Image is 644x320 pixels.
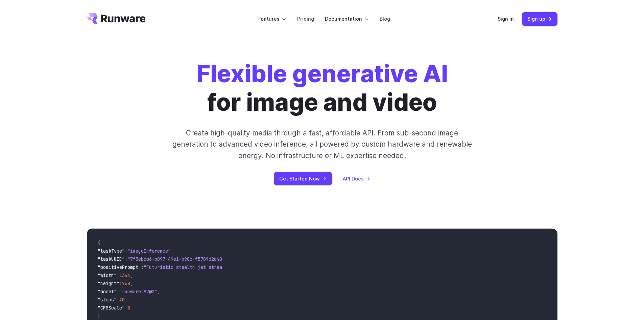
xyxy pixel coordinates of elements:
[196,60,448,116] h1: for image and video
[98,305,125,311] span: "CFGScale"
[98,272,117,278] span: "width"
[325,15,369,23] label: Documentation
[498,15,514,23] a: Sign in
[127,256,230,262] span: "7f3ebcb6-b897-49e1-b98c-f5789d2d40d7"
[125,248,127,254] span: :
[171,248,173,254] span: ,
[141,264,144,270] span: :
[98,297,117,303] span: "steps"
[98,264,141,270] span: "positivePrompt"
[117,272,119,278] span: :
[274,172,332,185] a: Get Started Now
[119,297,125,303] span: 40
[117,297,119,303] span: :
[258,15,286,23] label: Features
[98,289,117,295] span: "model"
[127,305,130,311] span: 5
[297,15,314,23] a: Pricing
[125,305,127,311] span: :
[130,280,133,286] span: ,
[98,248,125,254] span: "taskType"
[119,272,130,278] span: 1344
[157,289,160,295] span: ,
[380,15,390,23] a: Blog
[343,175,371,183] a: API Docs
[117,289,119,295] span: :
[522,12,557,25] a: Sign up
[98,240,100,246] span: {
[196,59,448,88] strong: Flexible generative AI
[87,13,146,24] a: Go to /
[171,127,473,161] p: Create high-quality media through a fast, affordable API. From sub-second image generation to adv...
[119,289,157,295] span: "runware:97@2"
[125,256,127,262] span: :
[98,280,119,286] span: "height"
[119,280,122,286] span: :
[98,313,100,319] span: }
[130,272,133,278] span: ,
[127,248,171,254] span: "imageInference"
[122,280,130,286] span: 768
[144,264,390,270] span: "Futuristic stealth jet streaking through a neon-lit cityscape with glowing purple exhaust"
[98,256,125,262] span: "taskUUID"
[125,297,127,303] span: ,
